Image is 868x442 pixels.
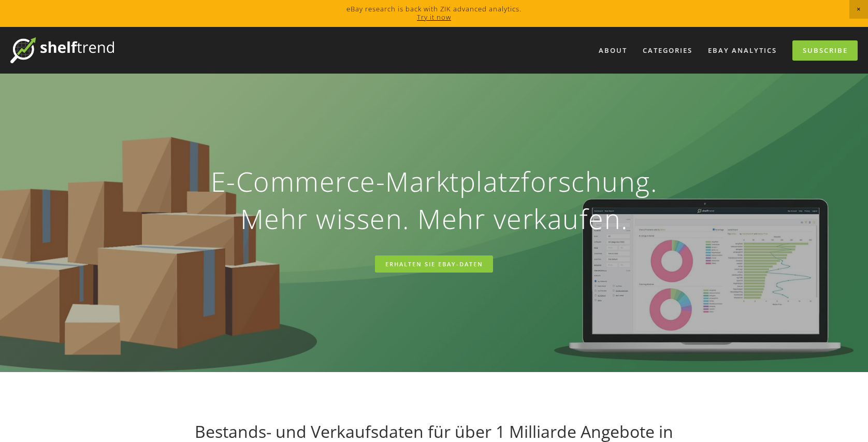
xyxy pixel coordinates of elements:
div: Categories [636,42,699,59]
a: Try it now [417,12,451,22]
a: ERHALTEN SIE EBAY-DATEN [375,255,493,273]
a: About [592,42,634,59]
img: ShelfTrend [10,37,114,63]
p: E-Commerce-Marktplatzforschung. [203,168,665,195]
a: eBay Analytics [701,42,784,59]
p: Mehr wissen. Mehr verkaufen. [203,205,665,232]
a: Subscribe [792,40,858,61]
